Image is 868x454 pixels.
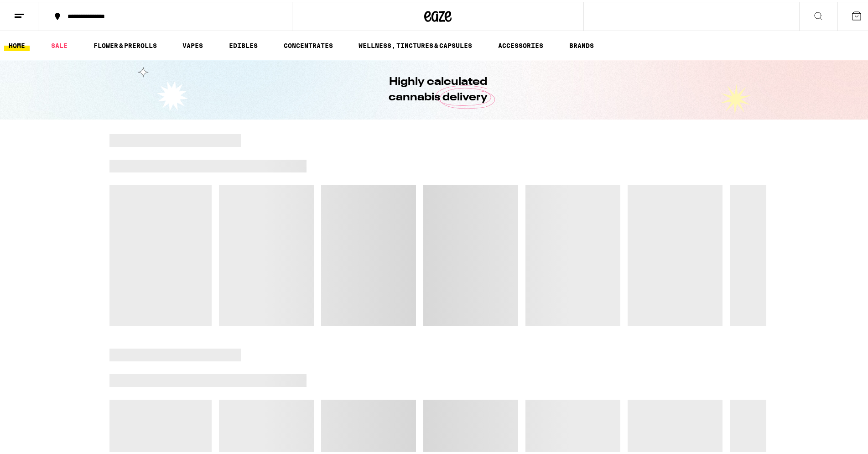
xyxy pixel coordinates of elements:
[89,38,161,49] a: FLOWER & PREROLLS
[5,6,66,14] span: Hi. Need any help?
[279,38,338,49] a: CONCENTRATES
[363,73,513,104] h1: Highly calculated cannabis delivery
[4,38,30,49] a: HOME
[178,38,208,49] a: VAPES
[224,38,262,49] a: EDIBLES
[565,38,598,49] a: BRANDS
[494,38,548,49] a: ACCESSORIES
[47,38,72,49] a: SALE
[354,38,477,49] a: WELLNESS, TINCTURES & CAPSULES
